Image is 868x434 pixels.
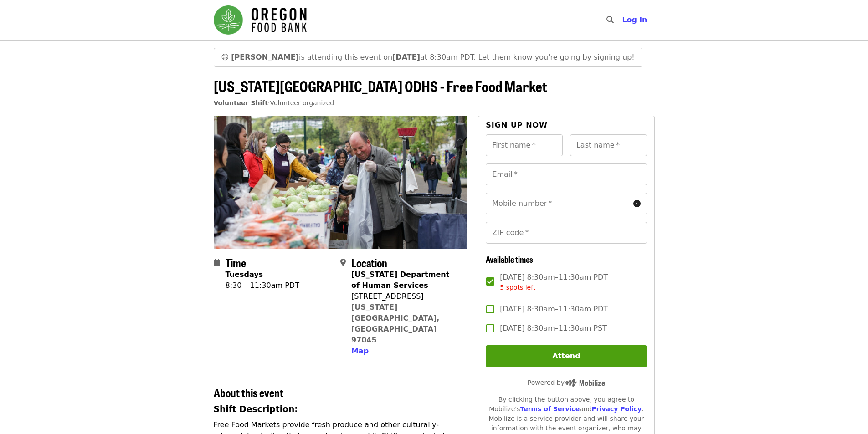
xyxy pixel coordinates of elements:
span: Available times [486,253,533,265]
span: Map [351,347,369,355]
span: · [214,99,334,107]
input: ZIP code [486,222,647,244]
span: grinning face emoji [221,53,229,61]
strong: [DATE] [392,53,420,61]
span: [DATE] 8:30am–11:30am PDT [500,272,608,292]
input: Email [486,163,647,185]
span: About this event [214,384,283,400]
span: Sign up now [486,121,548,129]
i: calendar icon [214,258,220,267]
input: Search [619,9,627,31]
i: map-marker-alt icon [340,258,346,267]
img: Powered by Mobilize [565,379,605,387]
a: Volunteer Shift [214,99,268,107]
i: circle-info icon [633,199,641,208]
span: Time [226,255,246,271]
div: 8:30 – 11:30am PDT [226,280,299,291]
span: is attending this event on at 8:30am PDT. Let them know you're going by signing up! [231,53,634,61]
strong: [US_STATE] Department of Human Services [351,270,449,290]
a: Privacy Policy [591,405,642,413]
img: Oregon City ODHS - Free Food Market organized by Oregon Food Bank [214,116,467,248]
strong: Tuesdays [226,270,263,279]
button: Attend [486,345,647,367]
span: Powered by [528,379,605,386]
span: Volunteer organized [270,99,334,107]
div: [STREET_ADDRESS] [351,291,460,302]
strong: [PERSON_NAME] [231,53,299,61]
span: Location [351,255,387,271]
a: Terms of Service [520,405,580,413]
i: search icon [606,15,614,24]
span: Log in [622,15,647,24]
input: Mobile number [486,193,629,214]
span: 5 spots left [500,284,535,291]
span: [US_STATE][GEOGRAPHIC_DATA] ODHS - Free Food Market [214,75,547,97]
h3: Shift Description: [214,403,467,416]
button: Log in [615,11,654,29]
button: Map [351,346,369,357]
img: Oregon Food Bank - Home [214,5,307,35]
span: [DATE] 8:30am–11:30am PDT [500,304,608,315]
a: [US_STATE][GEOGRAPHIC_DATA], [GEOGRAPHIC_DATA] 97045 [351,303,440,344]
input: First name [486,134,563,156]
span: [DATE] 8:30am–11:30am PST [500,323,607,334]
input: Last name [570,134,647,156]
